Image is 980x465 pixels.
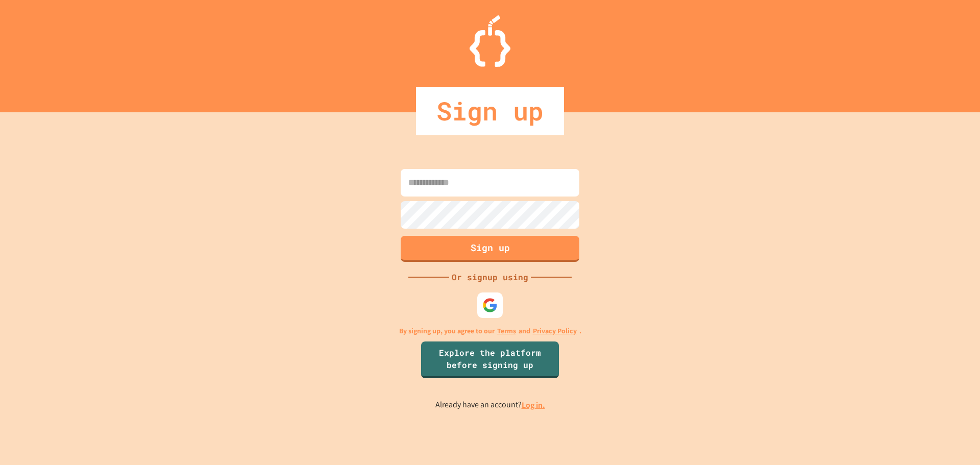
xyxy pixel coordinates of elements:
[482,298,498,313] img: google-icon.svg
[399,326,581,336] p: By signing up, you agree to our and .
[533,326,577,336] a: Privacy Policy
[449,271,531,283] div: Or signup using
[421,341,559,378] a: Explore the platform before signing up
[470,15,510,67] img: Logo.svg
[497,326,516,336] a: Terms
[416,87,564,135] div: Sign up
[435,399,545,411] p: Already have an account?
[401,236,579,262] button: Sign up
[522,400,545,410] a: Log in.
